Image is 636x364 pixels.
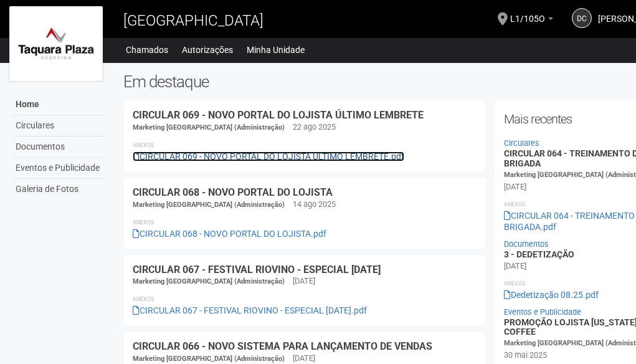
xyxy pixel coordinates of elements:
a: CIRCULAR 068 - NOVO PORTAL DO LOJISTA.pdf [133,229,326,239]
li: Anexos [133,294,476,305]
a: Galeria de Fotos [12,179,105,199]
span: [GEOGRAPHIC_DATA] [123,12,263,29]
span: Marketing [GEOGRAPHIC_DATA] (Administração) [133,355,285,363]
span: L1/105O [510,2,545,24]
div: [DATE] [293,275,315,287]
li: Anexos [133,217,476,228]
a: Chamados [126,41,168,59]
a: Documentos [12,136,105,158]
a: Eventos e Publicidade [504,307,581,317]
a: Documentos [504,239,549,249]
a: Home [12,94,105,115]
a: CIRCULAR 067 - FESTIVAL RIOVINO - ESPECIAL [DATE].pdf [133,305,367,315]
span: Marketing [GEOGRAPHIC_DATA] (Administração) [133,123,285,132]
a: CIRCULAR 069 - NOVO PORTAL DO LOJISTA ÚLTIMO LEMBRETE [133,109,424,121]
a: Dedetização 08.25.pdf [504,290,599,300]
a: CIRCULAR 069 - NOVO PORTAL DO LOJISTA ÚLTIMO LEMBRETE.pdf [133,151,404,161]
a: Circulares [504,138,539,148]
div: [DATE] [504,181,526,193]
a: DC [572,8,592,28]
span: Marketing [GEOGRAPHIC_DATA] (Administração) [133,277,285,285]
a: Autorizações [182,41,233,59]
div: [DATE] [293,353,315,364]
div: 22 ago 2025 [293,122,336,133]
span: Marketing [GEOGRAPHIC_DATA] (Administração) [133,201,285,209]
a: CIRCULAR 068 - NOVO PORTAL DO LOJISTA [133,186,333,198]
a: Eventos e Publicidade [12,158,105,179]
div: 14 ago 2025 [293,199,336,210]
a: 3 - DEDETIZAÇÃO [504,249,574,259]
div: 30 mai 2025 [504,350,547,361]
a: CIRCULAR 066 - NOVO SISTEMA PARA LANÇAMENTO DE VENDAS [133,340,432,352]
a: L1/105O [510,16,553,26]
a: CIRCULAR 067 - FESTIVAL RIOVINO - ESPECIAL [DATE] [133,264,381,275]
a: Minha Unidade [247,41,305,59]
img: logo.jpg [9,6,103,81]
a: Circulares [12,115,105,136]
li: Anexos [133,140,476,151]
div: [DATE] [504,261,526,272]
